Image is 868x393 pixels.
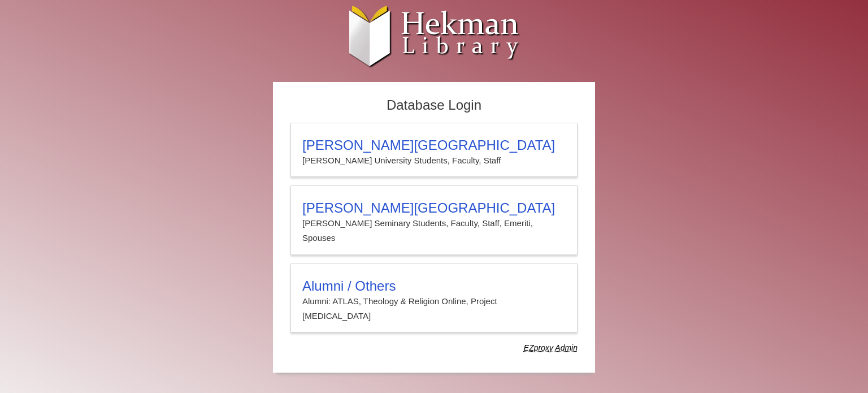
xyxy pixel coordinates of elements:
summary: Alumni / OthersAlumni: ATLAS, Theology & Religion Online, Project [MEDICAL_DATA] [302,278,566,324]
p: [PERSON_NAME] Seminary Students, Faculty, Staff, Emeriti, Spouses [302,216,566,246]
p: [PERSON_NAME] University Students, Faculty, Staff [302,153,566,168]
h3: [PERSON_NAME][GEOGRAPHIC_DATA] [302,200,566,216]
h3: [PERSON_NAME][GEOGRAPHIC_DATA] [302,137,566,153]
h2: Database Login [285,94,583,117]
p: Alumni: ATLAS, Theology & Religion Online, Project [MEDICAL_DATA] [302,294,566,324]
a: [PERSON_NAME][GEOGRAPHIC_DATA][PERSON_NAME] Seminary Students, Faculty, Staff, Emeriti, Spouses [290,185,578,255]
h3: Alumni / Others [302,278,566,294]
a: [PERSON_NAME][GEOGRAPHIC_DATA][PERSON_NAME] University Students, Faculty, Staff [290,123,578,177]
dfn: Use Alumni login [524,343,578,352]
